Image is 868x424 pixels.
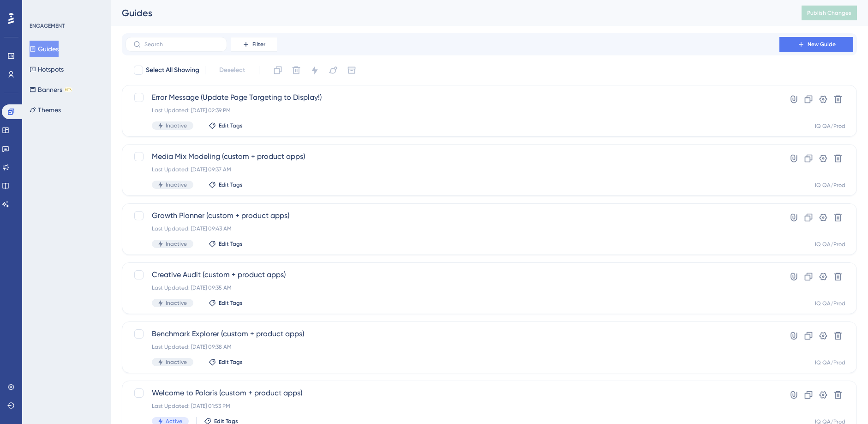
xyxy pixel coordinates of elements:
[219,299,243,307] span: Edit Tags
[219,181,243,188] span: Edit Tags
[144,41,219,48] input: Search
[219,65,245,76] span: Deselect
[30,102,61,118] button: Themes
[808,41,836,48] span: New Guide
[166,122,187,129] span: Inactive
[146,65,199,76] span: Select All Showing
[166,240,187,248] span: Inactive
[815,241,845,248] div: IQ QA/Prod
[219,240,243,248] span: Edit Tags
[209,358,243,366] button: Edit Tags
[815,122,845,130] div: IQ QA/Prod
[152,92,753,103] span: Error Message (Update Page Targeting to Display!)
[152,328,753,339] span: Benchmark Explorer (custom + product apps)
[231,37,277,52] button: Filter
[211,62,253,79] button: Deselect
[219,122,243,129] span: Edit Tags
[779,37,853,52] button: New Guide
[815,359,845,366] div: IQ QA/Prod
[209,181,243,188] button: Edit Tags
[152,402,753,410] div: Last Updated: [DATE] 01:53 PM
[815,182,845,189] div: IQ QA/Prod
[219,358,243,366] span: Edit Tags
[30,41,59,57] button: Guides
[152,388,753,399] span: Welcome to Polaris (custom + product apps)
[30,61,64,78] button: Hotspots
[30,22,65,30] div: ENGAGEMENT
[807,9,851,17] span: Publish Changes
[152,269,753,280] span: Creative Audit (custom + product apps)
[152,225,753,232] div: Last Updated: [DATE] 09:43 AM
[152,151,753,162] span: Media Mix Modeling (custom + product apps)
[152,107,753,114] div: Last Updated: [DATE] 02:39 PM
[209,240,243,248] button: Edit Tags
[802,6,857,20] button: Publish Changes
[166,299,187,307] span: Inactive
[166,358,187,366] span: Inactive
[152,166,753,173] div: Last Updated: [DATE] 09:37 AM
[252,41,265,48] span: Filter
[209,299,243,307] button: Edit Tags
[152,343,753,351] div: Last Updated: [DATE] 09:38 AM
[152,210,753,221] span: Growth Planner (custom + product apps)
[815,300,845,307] div: IQ QA/Prod
[166,181,187,188] span: Inactive
[64,87,72,92] div: BETA
[209,122,243,129] button: Edit Tags
[30,81,72,98] button: BannersBETA
[122,6,778,19] div: Guides
[152,284,753,291] div: Last Updated: [DATE] 09:35 AM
